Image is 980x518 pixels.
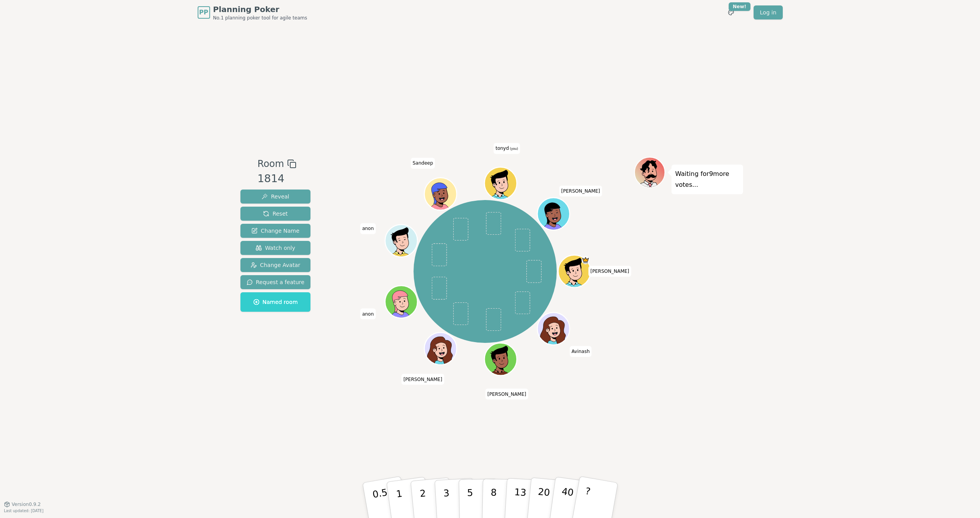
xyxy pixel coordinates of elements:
span: Planning Poker [213,4,307,15]
span: Click to change your name [401,374,444,385]
div: New! [729,2,751,11]
span: Change Name [251,227,299,235]
span: Reset [263,210,288,218]
button: Request a feature [240,275,311,289]
span: Click to change your name [486,389,528,400]
span: Click to change your name [360,223,376,234]
a: Log in [754,5,782,19]
span: Click to change your name [559,186,602,197]
span: (you) [509,147,518,151]
button: Change Avatar [240,258,311,272]
span: Request a feature [247,278,305,286]
button: Version0.9.2 [4,501,41,507]
button: New! [724,5,738,19]
span: Last updated: [DATE] [4,509,44,513]
span: No.1 planning poker tool for agile teams [213,15,307,21]
p: Waiting for 9 more votes... [675,169,739,190]
span: Change Avatar [251,261,300,269]
span: Rob is the host [582,256,590,264]
span: Click to change your name [589,266,631,277]
span: Version 0.9.2 [12,501,41,507]
div: 1814 [258,171,296,187]
button: Reset [240,207,311,221]
button: Reveal [240,190,311,204]
span: Room [258,157,284,171]
a: PPPlanning PokerNo.1 planning poker tool for agile teams [198,4,307,21]
span: PP [199,8,208,17]
span: Click to change your name [360,309,376,320]
span: Watch only [256,244,295,252]
span: Reveal [261,193,289,200]
button: Named room [240,292,311,312]
span: Click to change your name [570,346,592,357]
span: Click to change your name [410,158,435,169]
button: Click to change your avatar [486,169,516,199]
span: Named room [253,298,298,306]
span: Click to change your name [494,143,520,154]
button: Watch only [240,241,311,255]
button: Change Name [240,224,311,238]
